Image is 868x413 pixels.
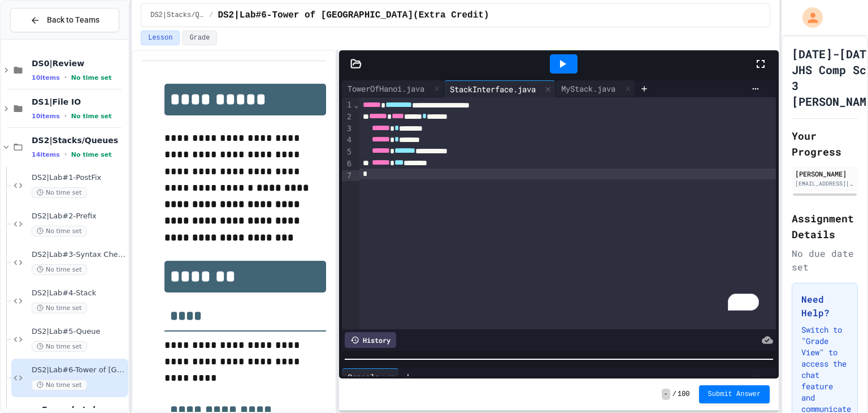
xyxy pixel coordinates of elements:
[801,292,848,320] h3: Need Help?
[64,150,67,159] span: •
[342,371,385,383] div: Console
[32,97,126,107] span: DS1|File IO
[141,31,180,45] button: Lesson
[32,151,60,158] span: 14 items
[10,8,119,32] button: Back to Teams
[32,380,87,390] span: No time set
[32,187,87,198] span: No time set
[32,250,126,260] span: DS2|Lab#3-Syntax Checker
[791,5,826,31] div: My Account
[32,327,126,337] span: DS2|Lab#5-Queue
[32,58,126,68] span: DS0|Review
[342,83,430,94] div: TowerOfHanoi.java
[345,332,396,348] div: History
[662,389,670,400] span: -
[708,390,761,399] span: Submit Answer
[64,111,67,121] span: •
[209,11,213,20] span: /
[795,169,854,179] div: [PERSON_NAME]
[32,303,87,313] span: No time set
[699,385,770,403] button: Submit Answer
[555,80,635,97] div: MyStack.java
[64,73,67,82] span: •
[792,210,858,242] h2: Assignment Details
[71,113,112,120] span: No time set
[342,111,353,123] div: 2
[672,390,676,399] span: /
[342,158,353,170] div: 6
[182,31,217,45] button: Grade
[678,390,690,399] span: 100
[47,14,99,26] span: Back to Teams
[795,179,854,188] div: [EMAIL_ADDRESS][DOMAIN_NAME]
[444,83,541,95] div: StackInterface.java
[32,226,87,236] span: No time set
[792,247,858,274] div: No due date set
[32,173,126,183] span: DS2|Lab#1-PostFix
[342,147,353,158] div: 5
[32,341,87,352] span: No time set
[32,212,126,221] span: DS2|Lab#2-Prefix
[444,80,555,97] div: StackInterface.java
[32,365,126,375] span: DS2|Lab#6-Tower of [GEOGRAPHIC_DATA](Extra Credit)
[792,128,858,160] h2: Your Progress
[342,170,353,182] div: 7
[342,135,353,147] div: 4
[150,11,205,20] span: DS2|Stacks/Queues
[32,264,87,275] span: No time set
[342,100,353,111] div: 1
[32,135,126,145] span: DS2|Stacks/Queues
[71,74,112,81] span: No time set
[555,83,621,94] div: MyStack.java
[32,113,60,120] span: 10 items
[774,319,857,367] iframe: chat widget
[821,368,857,402] iframe: chat widget
[359,97,776,329] div: To enrich screen reader interactions, please activate Accessibility in Grammarly extension settings
[342,368,399,385] div: Console
[218,8,489,22] span: DS2|Lab#6-Tower of Hanoi(Extra Credit)
[32,289,126,298] span: DS2|Lab#4-Stack
[32,74,60,81] span: 10 items
[342,80,444,97] div: TowerOfHanoi.java
[71,151,112,158] span: No time set
[342,123,353,135] div: 3
[353,100,359,109] span: Fold line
